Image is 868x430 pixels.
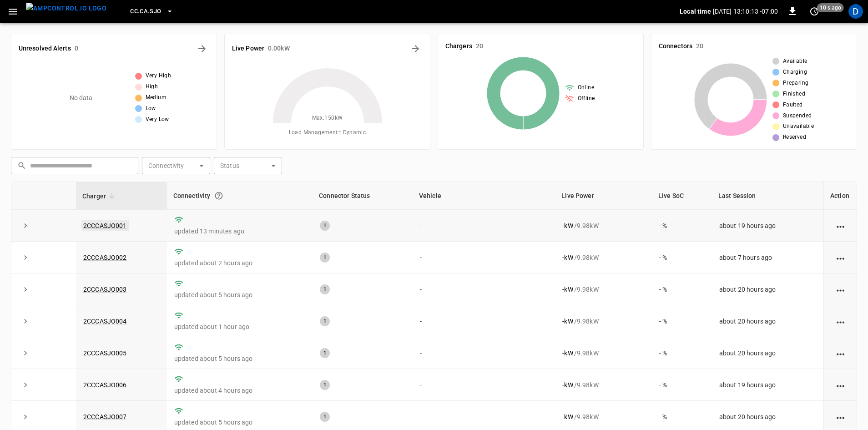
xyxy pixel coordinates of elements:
[320,380,330,390] div: 1
[562,412,645,421] div: / 9.98 kW
[232,44,264,54] h6: Live Power
[174,386,305,395] p: updated about 4 hours ago
[19,44,71,54] h6: Unresolved Alerts
[783,57,807,66] span: Available
[211,187,227,204] button: Connection between the charger and our software.
[783,68,807,77] span: Charging
[313,182,413,210] th: Connector Status
[578,94,595,103] span: Offline
[83,318,127,325] a: 2CCCASJO004
[712,242,823,273] td: about 7 hours ago
[783,90,805,99] span: Finished
[19,283,32,296] button: expand row
[652,182,712,210] th: Live SoC
[146,71,172,81] span: Very High
[174,354,305,363] p: updated about 5 hours ago
[320,412,330,422] div: 1
[83,413,127,420] a: 2CCCASJO007
[19,346,32,360] button: expand row
[578,83,594,92] span: Online
[82,191,118,202] span: Charger
[146,93,167,102] span: Medium
[146,115,169,124] span: Very Low
[174,227,305,236] p: updated 13 minutes ago
[83,349,127,357] a: 2CCCASJO005
[713,7,778,16] p: [DATE] 13:10:13 -07:00
[712,273,823,305] td: about 20 hours ago
[652,242,712,273] td: - %
[562,285,573,294] p: - kW
[81,220,129,231] a: 2CCCASJO001
[562,285,645,294] div: / 9.98 kW
[783,133,806,142] span: Reserved
[835,317,846,326] div: action cell options
[19,314,32,328] button: expand row
[848,4,863,19] div: profile-icon
[835,253,846,262] div: action cell options
[320,316,330,326] div: 1
[83,254,127,261] a: 2CCCASJO002
[562,221,573,230] p: - kW
[652,273,712,305] td: - %
[413,273,555,305] td: -
[83,286,127,293] a: 2CCCASJO003
[562,317,573,326] p: - kW
[807,4,822,19] button: set refresh interval
[320,284,330,294] div: 1
[19,410,32,424] button: expand row
[320,253,330,263] div: 1
[19,378,32,392] button: expand row
[712,182,823,210] th: Last Session
[562,349,645,358] div: / 9.98 kW
[562,349,573,358] p: - kW
[783,111,812,121] span: Suspended
[712,337,823,369] td: about 20 hours ago
[75,44,78,54] h6: 0
[146,82,158,91] span: High
[174,418,305,427] p: updated about 5 hours ago
[835,221,846,230] div: action cell options
[652,369,712,401] td: - %
[659,41,692,51] h6: Connectors
[26,3,106,14] img: ampcontrol.io logo
[174,322,305,331] p: updated about 1 hour ago
[680,7,711,16] p: Local time
[130,6,161,17] span: CC.CA.SJO
[562,317,645,326] div: / 9.98 kW
[268,44,290,54] h6: 0.00 kW
[408,41,423,56] button: Energy Overview
[413,242,555,273] td: -
[174,258,305,268] p: updated about 2 hours ago
[555,182,652,210] th: Live Power
[835,412,846,421] div: action cell options
[174,290,305,299] p: updated about 5 hours ago
[562,221,645,230] div: / 9.98 kW
[413,182,555,210] th: Vehicle
[835,380,846,390] div: action cell options
[173,187,306,204] div: Connectivity
[413,305,555,337] td: -
[445,41,472,51] h6: Chargers
[562,380,645,390] div: / 9.98 kW
[562,253,645,262] div: / 9.98 kW
[712,210,823,242] td: about 19 hours ago
[413,369,555,401] td: -
[320,221,330,231] div: 1
[652,210,712,242] td: - %
[783,122,814,131] span: Unavailable
[83,381,127,389] a: 2CCCASJO006
[70,93,93,103] p: No data
[312,114,343,123] span: Max. 150 kW
[562,253,573,262] p: - kW
[413,210,555,242] td: -
[712,305,823,337] td: about 20 hours ago
[652,305,712,337] td: - %
[19,219,32,233] button: expand row
[126,3,177,20] button: CC.CA.SJO
[783,79,809,88] span: Preparing
[562,412,573,421] p: - kW
[562,380,573,390] p: - kW
[835,349,846,358] div: action cell options
[823,182,857,210] th: Action
[817,3,844,12] span: 10 s ago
